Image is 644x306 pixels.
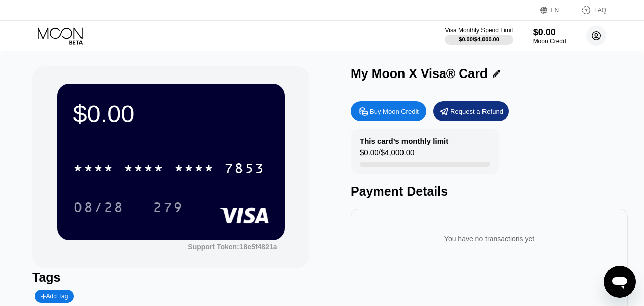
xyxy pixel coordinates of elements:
div: Tags [32,270,309,285]
div: $0.00 [73,100,269,128]
div: Support Token: 18e5f4821a [188,243,277,251]
div: Moon Credit [533,38,566,45]
div: 7853 [224,162,265,178]
div: Payment Details [351,184,628,199]
div: $0.00 [533,27,566,38]
div: Add Tag [41,293,68,300]
div: Visa Monthly Spend Limit$0.00/$4,000.00 [445,27,513,45]
div: Request a Refund [450,107,503,116]
div: 279 [145,195,191,220]
div: This card’s monthly limit [360,137,448,145]
div: $0.00 / $4,000.00 [459,36,499,42]
iframe: Button to launch messaging window [604,266,636,298]
div: $0.00Moon Credit [533,27,566,45]
div: Request a Refund [433,101,509,121]
div: FAQ [594,7,606,14]
div: You have no transactions yet [359,224,620,253]
div: Visa Monthly Spend Limit [445,27,513,34]
div: Add Tag [35,290,74,303]
div: FAQ [571,5,606,15]
div: 08/28 [66,195,131,220]
div: Buy Moon Credit [370,107,419,116]
div: EN [540,5,571,15]
div: 08/28 [73,201,124,217]
div: EN [551,7,559,14]
div: Support Token:18e5f4821a [188,243,277,251]
div: 279 [153,201,183,217]
div: $0.00 / $4,000.00 [360,148,414,162]
div: My Moon X Visa® Card [351,66,488,81]
div: Buy Moon Credit [351,101,426,121]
